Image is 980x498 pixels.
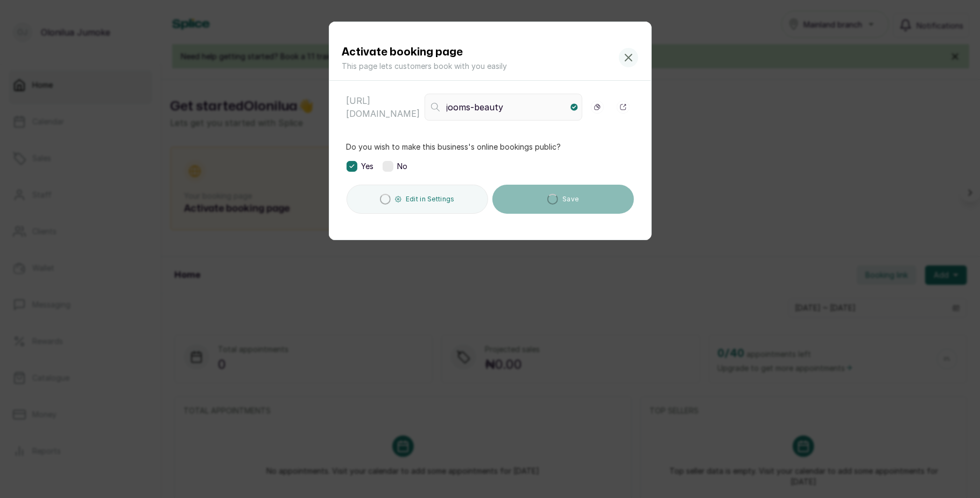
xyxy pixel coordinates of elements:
[347,94,420,120] p: [URL][DOMAIN_NAME]
[398,161,408,172] span: No
[342,61,507,72] p: This page lets customers book with you easily
[342,44,507,61] h1: Activate booking page
[347,185,489,214] button: Edit in Settings
[362,161,374,172] span: Yes
[425,94,582,121] input: Enter name
[406,195,455,204] span: Edit in Settings
[347,142,561,152] label: Do you wish to make this business's online bookings public?
[492,185,633,214] button: Save
[587,96,608,118] button: Copy booking link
